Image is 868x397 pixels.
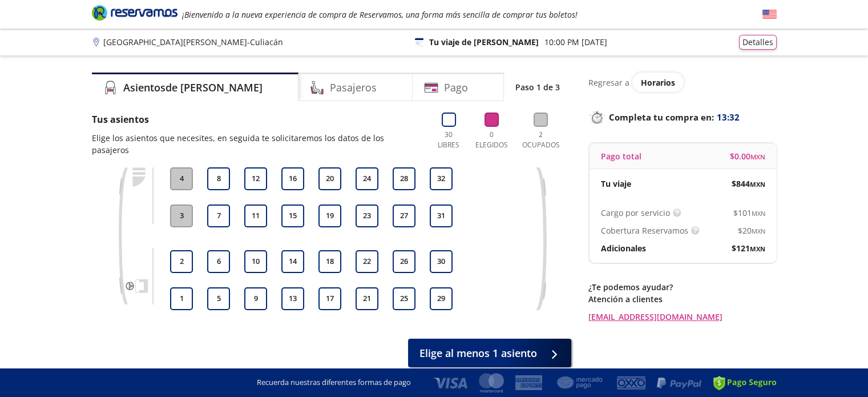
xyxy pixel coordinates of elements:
p: Atención a clientes [588,293,777,305]
span: Elige al menos 1 asiento [419,346,537,361]
p: Tu viaje de [PERSON_NAME] [429,36,539,48]
button: 18 [318,250,341,273]
button: 7 [207,204,230,227]
button: 4 [170,167,193,190]
button: 1 [170,287,193,310]
p: 10:00 PM [DATE] [544,36,607,48]
span: $ 101 [733,207,765,219]
p: Elige los asientos que necesites, en seguida te solicitaremos los datos de los pasajeros [92,132,422,156]
span: $ 20 [738,224,765,236]
small: MXN [752,209,765,218]
h4: Pasajeros [330,80,377,95]
button: 24 [356,167,378,190]
button: Elige al menos 1 asiento [408,339,571,367]
span: $ 844 [732,178,765,190]
small: MXN [750,180,765,189]
p: ¿Te podemos ayudar? [588,281,777,293]
p: Pago total [601,150,641,162]
button: 17 [318,287,341,310]
button: 6 [207,250,230,273]
p: [GEOGRAPHIC_DATA][PERSON_NAME] - Culiacán [103,36,283,48]
p: 2 Ocupados [519,130,563,150]
button: 13 [281,287,304,310]
h4: Pago [444,80,468,95]
button: 21 [356,287,378,310]
div: Regresar a ver horarios [588,73,777,92]
h4: Asientos de [PERSON_NAME] [123,80,263,95]
button: 20 [318,167,341,190]
p: Completa tu compra en : [588,109,777,125]
button: 2 [170,250,193,273]
button: 8 [207,167,230,190]
p: Tu viaje [601,178,631,190]
p: 30 Libres [433,130,465,150]
button: 14 [281,250,304,273]
button: 28 [393,167,415,190]
a: [EMAIL_ADDRESS][DOMAIN_NAME] [588,311,777,323]
p: Adicionales [601,242,646,254]
button: 10 [244,250,267,273]
button: 5 [207,287,230,310]
button: 12 [244,167,267,190]
span: 13:32 [717,111,740,124]
button: 30 [430,250,453,273]
small: MXN [752,227,765,235]
button: 22 [356,250,378,273]
p: Tus asientos [92,113,422,126]
p: Regresar a [588,77,629,89]
p: Cargo por servicio [601,207,670,219]
button: 23 [356,204,378,227]
button: Detalles [739,35,777,50]
span: $ 0.00 [730,150,765,162]
button: 29 [430,287,453,310]
button: 31 [430,204,453,227]
small: MXN [750,244,765,253]
span: $ 121 [732,242,765,254]
button: 3 [170,204,193,227]
p: Paso 1 de 3 [515,81,560,93]
button: 9 [244,287,267,310]
a: Brand Logo [92,4,177,25]
button: 16 [281,167,304,190]
button: 32 [430,167,453,190]
i: Brand Logo [92,4,177,21]
p: 0 Elegidos [473,130,511,150]
button: 19 [318,204,341,227]
p: Cobertura Reservamos [601,224,688,236]
button: English [762,7,777,22]
p: Recuerda nuestras diferentes formas de pago [257,377,411,388]
button: 26 [393,250,415,273]
em: ¡Bienvenido a la nueva experiencia de compra de Reservamos, una forma más sencilla de comprar tus... [182,9,578,20]
button: 27 [393,204,415,227]
button: 11 [244,204,267,227]
button: 15 [281,204,304,227]
span: Horarios [641,77,675,88]
small: MXN [750,153,765,161]
button: 25 [393,287,415,310]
